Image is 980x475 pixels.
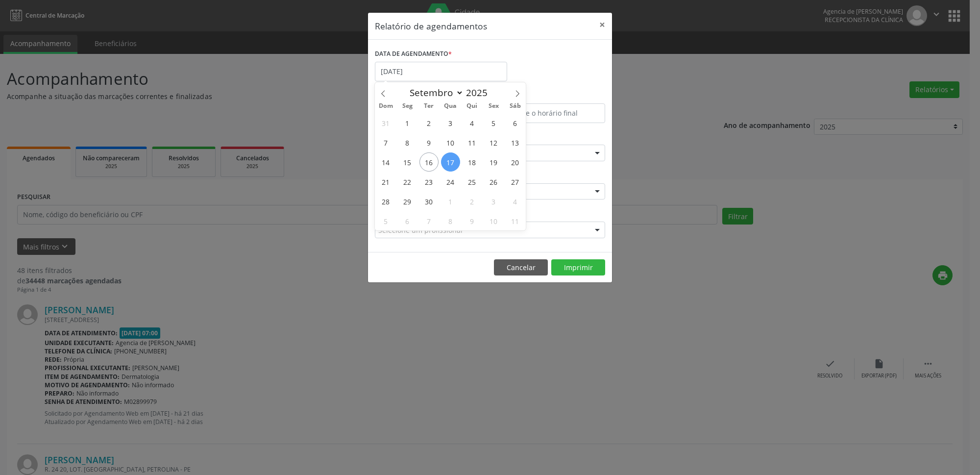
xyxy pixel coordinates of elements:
button: Cancelar [494,259,548,276]
span: Setembro 3, 2025 [441,113,460,132]
span: Outubro 5, 2025 [376,211,395,230]
span: Outubro 8, 2025 [441,211,460,230]
input: Selecione o horário final [492,103,605,123]
span: Outubro 3, 2025 [484,192,503,211]
input: Selecione uma data ou intervalo [375,62,507,81]
span: Sex [483,103,504,109]
span: Ter [418,103,440,109]
span: Outubro 9, 2025 [463,211,482,230]
span: Setembro 15, 2025 [398,152,417,172]
span: Setembro 12, 2025 [484,133,503,152]
span: Seg [396,103,418,109]
span: Setembro 10, 2025 [441,133,460,152]
span: Setembro 8, 2025 [398,133,417,152]
span: Setembro 9, 2025 [419,133,439,152]
span: Setembro 4, 2025 [463,113,482,132]
select: Month [405,86,464,100]
span: Outubro 11, 2025 [506,211,525,230]
span: Setembro 24, 2025 [441,172,460,191]
span: Outubro 4, 2025 [506,192,525,211]
span: Qui [461,103,483,109]
span: Setembro 1, 2025 [398,113,417,132]
span: Setembro 19, 2025 [484,152,503,172]
button: Imprimir [551,259,605,276]
h5: Relatório de agendamentos [375,20,487,32]
span: Qua [440,103,461,109]
span: Setembro 21, 2025 [376,172,395,191]
span: Setembro 7, 2025 [376,133,395,152]
span: Setembro 5, 2025 [484,113,503,132]
span: Outubro 10, 2025 [484,211,503,230]
span: Setembro 11, 2025 [463,133,482,152]
span: Setembro 18, 2025 [463,152,482,172]
span: Setembro 28, 2025 [376,192,395,211]
span: Setembro 2, 2025 [419,113,439,132]
span: Outubro 6, 2025 [398,211,417,230]
span: Setembro 13, 2025 [506,133,525,152]
span: Setembro 23, 2025 [419,172,439,191]
span: Setembro 25, 2025 [463,172,482,191]
span: Setembro 14, 2025 [376,152,395,172]
span: Outubro 7, 2025 [419,211,439,230]
span: Agosto 31, 2025 [376,113,395,132]
span: Setembro 17, 2025 [441,152,460,172]
input: Year [464,86,496,99]
span: Setembro 30, 2025 [419,192,439,211]
span: Setembro 26, 2025 [484,172,503,191]
button: Close [592,13,612,37]
label: ATÉ [492,88,605,103]
span: Setembro 20, 2025 [506,152,525,172]
label: DATA DE AGENDAMENTO [375,47,452,62]
span: Setembro 16, 2025 [419,152,439,172]
span: Outubro 2, 2025 [463,192,482,211]
span: Setembro 22, 2025 [398,172,417,191]
span: Dom [375,103,396,109]
span: Sáb [504,103,526,109]
span: Setembro 6, 2025 [506,113,525,132]
span: Setembro 27, 2025 [506,172,525,191]
span: Outubro 1, 2025 [441,192,460,211]
span: Setembro 29, 2025 [398,192,417,211]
